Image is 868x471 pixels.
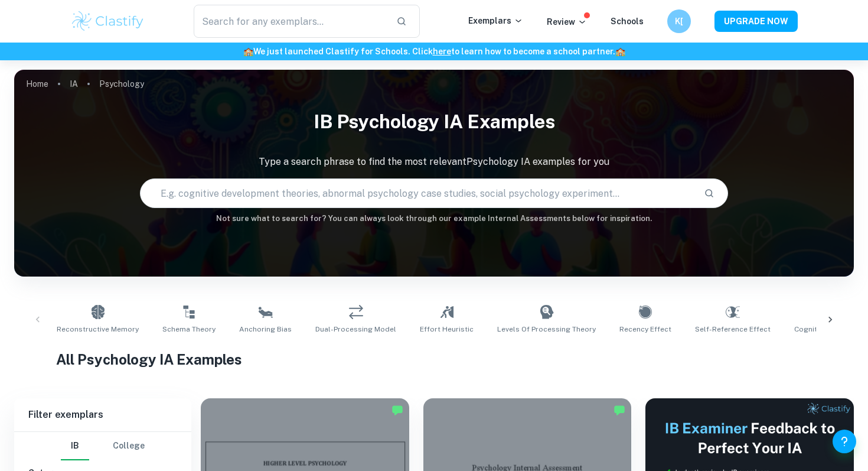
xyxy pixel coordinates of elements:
a: here [433,47,451,56]
span: Schema Theory [162,324,216,334]
h6: We just launched Clastify for Schools. Click to learn how to become a school partner. [2,45,866,58]
p: Exemplars [468,14,523,27]
input: Search for any exemplars... [194,5,387,38]
h6: Not sure what to search for? You can always look through our example Internal Assessments below f... [14,213,854,225]
span: Anchoring Bias [239,324,292,334]
div: Filter type choice [61,432,145,460]
p: Psychology [99,77,144,90]
span: Levels of Processing Theory [497,324,596,334]
h1: All Psychology IA Examples [56,349,812,370]
span: 🏫 [615,47,625,56]
h1: IB Psychology IA examples [14,103,854,141]
p: Type a search phrase to find the most relevant Psychology IA examples for you [14,155,854,169]
a: Home [26,76,48,92]
h6: Filter exemplars [14,398,191,431]
button: UPGRADE NOW [714,11,798,32]
button: K[ [667,9,691,33]
img: Marked [614,404,625,416]
span: Effort Heuristic [420,324,474,334]
a: IA [70,76,78,92]
span: Dual-Processing Model [315,324,396,334]
span: Self-Reference Effect [695,324,771,334]
span: Reconstructive Memory [57,324,139,334]
h6: K[ [673,15,686,28]
span: Recency Effect [619,324,671,334]
input: E.g. cognitive development theories, abnormal psychology case studies, social psychology experime... [141,177,694,210]
p: Review [547,15,587,28]
button: College [113,432,145,460]
button: Search [699,183,719,203]
span: 🏫 [243,47,253,56]
img: Clastify logo [70,9,145,33]
button: Help and Feedback [833,430,856,453]
a: Schools [611,17,644,26]
img: Marked [391,404,403,416]
button: IB [61,432,89,460]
